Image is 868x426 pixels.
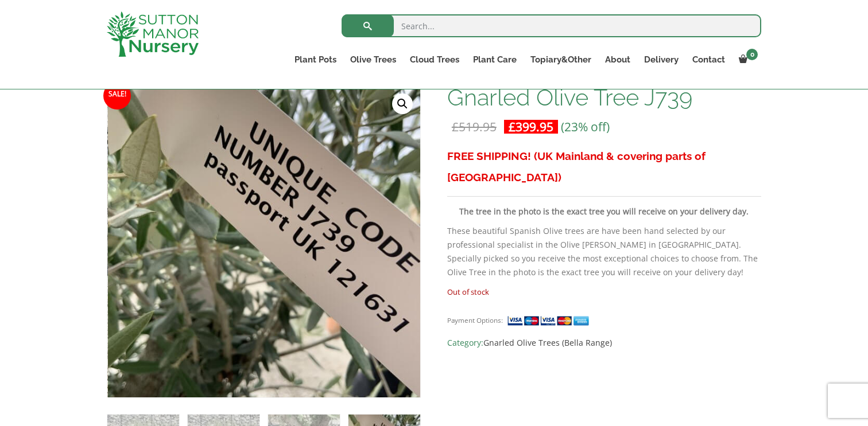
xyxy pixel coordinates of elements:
[447,316,503,325] small: Payment Options:
[288,52,343,68] a: Plant Pots
[342,14,761,37] input: Search...
[459,206,749,217] strong: The tree in the photo is the exact tree you will receive on your delivery day.
[746,49,758,60] span: 0
[103,82,131,110] span: Sale!
[452,119,497,135] bdi: 519.95
[392,93,413,114] a: View full-screen image gallery
[524,52,598,68] a: Topiary&Other
[509,119,553,135] bdi: 399.95
[507,315,593,327] img: payment supported
[447,224,761,279] p: These beautiful Spanish Olive trees are have been hand selected by our professional specialist in...
[452,119,459,135] span: £
[343,52,403,68] a: Olive Trees
[447,85,761,110] h1: Gnarled Olive Tree J739
[447,146,761,188] h3: FREE SHIPPING! (UK Mainland & covering parts of [GEOGRAPHIC_DATA])
[483,337,612,348] a: Gnarled Olive Trees (Bella Range)
[447,336,761,350] span: Category:
[598,52,637,68] a: About
[466,52,524,68] a: Plant Care
[509,119,516,135] span: £
[447,285,761,299] p: Out of stock
[403,52,466,68] a: Cloud Trees
[732,52,761,68] a: 0
[637,52,685,68] a: Delivery
[561,119,610,135] span: (23% off)
[107,11,199,57] img: logo
[685,52,732,68] a: Contact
